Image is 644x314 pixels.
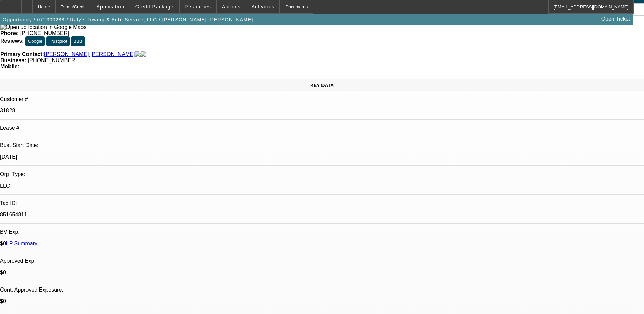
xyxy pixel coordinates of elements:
[185,4,211,10] span: Resources
[222,4,241,10] span: Actions
[135,4,174,10] span: Credit Package
[0,38,24,44] strong: Reviews:
[141,51,146,57] img: linkedin-icon.png
[91,0,129,13] button: Application
[20,30,69,36] span: [PHONE_NUMBER]
[130,0,179,13] button: Credit Package
[71,36,85,46] button: BBB
[217,0,246,13] button: Actions
[0,30,19,36] strong: Phone:
[44,51,135,57] a: [PERSON_NAME] [PERSON_NAME]
[0,57,26,63] strong: Business:
[3,17,253,22] span: Opportunity / 072300288 / Rafy's Towing & Auto Service, LLC / [PERSON_NAME] [PERSON_NAME]
[246,0,280,13] button: Activities
[96,4,124,10] span: Application
[28,57,77,63] span: [PHONE_NUMBER]
[310,83,334,88] span: KEY DATA
[599,13,633,25] a: Open Ticket
[25,36,45,46] button: Google
[6,241,37,246] a: LP Summary
[135,51,141,57] img: facebook-icon.png
[0,64,19,69] strong: Mobile:
[0,51,44,57] strong: Primary Contact:
[180,0,216,13] button: Resources
[46,36,69,46] button: Trustpilot
[252,4,275,10] span: Activities
[0,24,86,30] a: View Google Maps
